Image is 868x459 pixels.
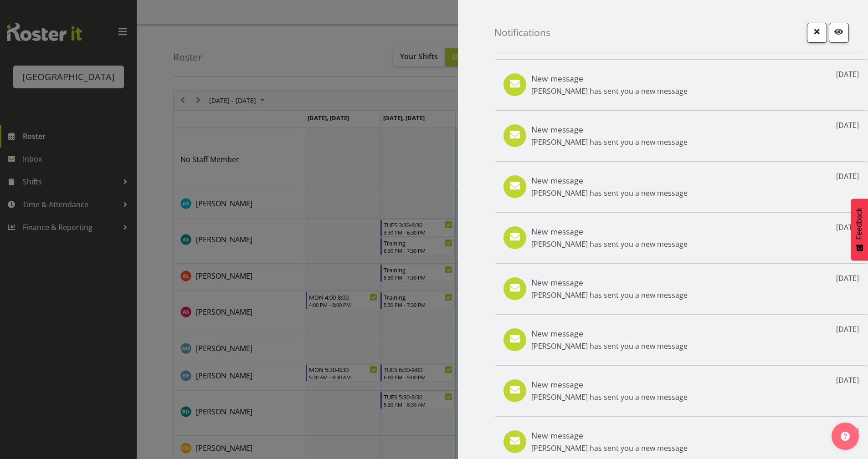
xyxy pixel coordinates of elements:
p: [PERSON_NAME] has sent you a new message [531,290,688,301]
p: [PERSON_NAME] has sent you a new message [531,86,688,97]
button: Feedback - Show survey [851,199,868,260]
button: Close [807,23,827,43]
h5: New message [531,226,688,236]
p: [PERSON_NAME] has sent you a new message [531,239,688,250]
p: [PERSON_NAME] has sent you a new message [531,188,688,199]
h5: New message [531,379,688,389]
h5: New message [531,277,688,287]
p: [DATE] [836,171,859,182]
p: [DATE] [836,375,859,386]
p: [DATE] [836,324,859,335]
img: help-xxl-2.png [841,432,850,441]
p: [DATE] [836,222,859,233]
h4: Notifications [494,27,550,38]
p: [DATE] [836,69,859,80]
span: Feedback [855,208,863,240]
p: [PERSON_NAME] has sent you a new message [531,392,688,403]
p: [PERSON_NAME] has sent you a new message [531,137,688,148]
h5: New message [531,430,688,440]
h5: New message [531,124,688,134]
h5: New message [531,175,688,185]
p: [DATE] [836,120,859,131]
h5: New message [531,73,688,83]
p: [DATE] [836,273,859,284]
button: Mark as read [829,23,849,43]
p: [PERSON_NAME] has sent you a new message [531,341,688,352]
p: [PERSON_NAME] has sent you a new message [531,443,688,454]
h5: New message [531,328,688,338]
